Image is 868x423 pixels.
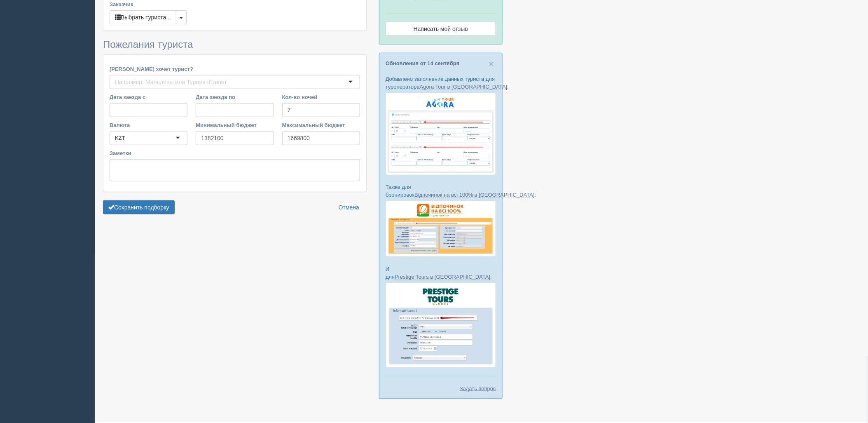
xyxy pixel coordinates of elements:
p: Также для бронировок : [386,183,496,199]
label: Минимальный бюджет [196,121,274,129]
span: × [489,59,494,68]
input: 7-10 или 7,10,14 [282,103,360,117]
div: KZT [115,134,125,142]
img: otdihnavse100--%D1%84%D0%BE%D1%80%D0%BC%D0%B0-%D0%B1%D1%80%D0%BE%D0%BD%D0%B8%D1%80%D0%BE%D0%B2%D0... [386,201,496,257]
button: Сохранить подборку [103,200,175,214]
label: Заметки [110,149,360,157]
a: Prestige Tours в [GEOGRAPHIC_DATA] [395,274,490,280]
a: Написать мой отзыв [386,22,496,36]
label: Заказчик [110,0,360,8]
button: Close [489,59,494,68]
a: Agora Tour в [GEOGRAPHIC_DATA] [420,84,508,90]
label: Валюта [110,121,187,129]
label: Дата заезда с [110,93,187,101]
img: prestige-tours-booking-form-crm-for-travel-agents.png [386,283,496,368]
a: Отмена [333,200,365,214]
p: И для : [386,265,496,281]
a: Задать вопрос [460,385,496,392]
p: Добавлено заполнение данных туриста для туроператора : [386,75,496,91]
a: Відпочинок на всі 100% в [GEOGRAPHIC_DATA] [414,192,534,198]
img: agora-tour-%D1%84%D0%BE%D1%80%D0%BC%D0%B0-%D0%B1%D1%80%D0%BE%D0%BD%D1%8E%D0%B2%D0%B0%D0%BD%D0%BD%... [386,93,496,175]
input: Например: Мальдивы или Турция+Египет [115,78,229,86]
span: Пожелания туриста [103,39,193,50]
button: Выбрать туриста... [110,10,176,24]
label: Дата заезда по [196,93,274,101]
label: Максимальный бюджет [282,121,360,129]
label: [PERSON_NAME] хочет турист? [110,65,360,73]
a: Обновления от 14 сентября [386,60,459,66]
label: Кол-во ночей [282,93,360,101]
